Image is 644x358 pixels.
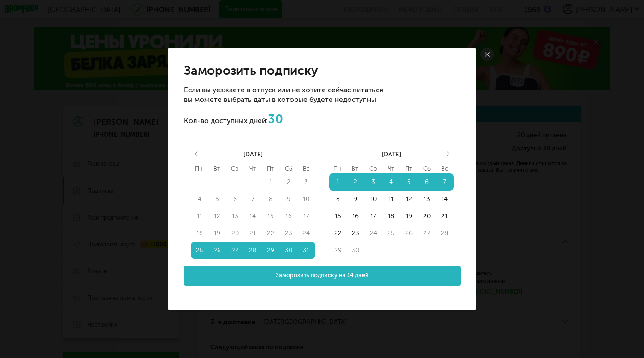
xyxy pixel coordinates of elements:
[279,225,297,242] td: Not available. Saturday, August 23, 2025
[279,208,297,225] button: 16
[365,173,383,191] td: Choose Wednesday, September 3, 2025 as your start date.
[262,191,280,208] td: Not available. Friday, August 8, 2025
[382,208,400,225] td: Choose Thursday, September 18, 2025 as your start date.
[226,242,244,259] td: Choose Wednesday, August 27, 2025 as your start date.
[226,225,244,242] td: Not available. Wednesday, August 20, 2025
[244,242,262,259] td: Choose Thursday, August 28, 2025 as your start date.
[329,173,347,191] td: Choose Monday, September 1, 2025 as your start date.
[382,208,400,225] button: 18
[279,242,297,259] td: Choose Saturday, August 30, 2025 as your start date.
[297,191,315,208] td: Not available. Sunday, August 10, 2025
[184,112,385,126] p: Кол-во доступных дней:
[436,208,454,225] button: 21
[347,242,365,259] button: 30
[436,191,454,208] td: Choose Sunday, September 14, 2025 as your start date.
[226,242,244,259] button: 27
[208,208,226,225] td: Not available. Tuesday, August 12, 2025
[191,225,209,242] button: 18
[279,242,297,259] button: 30
[279,173,297,191] td: Not available. Saturday, August 2, 2025
[184,85,385,105] p: Если вы уезжаете в отпуск или не хотите сейчас питаться, вы можете выбрать даты в которые будете ...
[191,225,209,242] td: Not available. Monday, August 18, 2025
[262,208,280,225] button: 15
[208,191,226,208] button: 5
[244,242,262,259] button: 28
[418,191,436,208] button: 13
[191,149,315,160] div: [DATE]
[191,242,209,259] td: Selected. Monday, August 25, 2025
[226,225,244,242] button: 20
[191,208,209,225] td: Not available. Monday, August 11, 2025
[347,208,365,225] button: 16
[329,242,347,259] td: Not available. Monday, September 29, 2025
[329,225,347,242] button: 22
[244,208,262,225] button: 14
[276,271,369,280] span: Заморозить подписку на 14 дней
[297,173,315,191] button: 3
[244,225,262,242] button: 21
[365,191,383,208] td: Choose Wednesday, September 10, 2025 as your start date.
[184,63,385,78] h2: Заморозить подписку
[262,242,280,259] td: Choose Friday, August 29, 2025 as your start date.
[244,191,262,208] td: Not available. Thursday, August 7, 2025
[262,208,280,225] td: Not available. Friday, August 15, 2025
[208,242,226,259] button: 26
[400,173,418,191] button: 5
[347,173,365,191] td: Choose Tuesday, September 2, 2025 as your start date.
[191,191,209,208] button: 4
[436,173,454,191] button: 7
[400,225,418,242] td: Not available. Friday, September 26, 2025
[437,148,454,160] button: Move forward to switch to the next month.
[400,191,418,208] td: Choose Friday, September 12, 2025 as your start date.
[365,225,383,242] button: 24
[365,191,383,208] button: 10
[226,191,244,208] td: Not available. Wednesday, August 6, 2025
[329,208,347,225] button: 15
[365,208,383,225] td: Choose Wednesday, September 17, 2025 as your start date.
[297,191,315,208] button: 10
[262,225,280,242] td: Not available. Friday, August 22, 2025
[279,225,297,242] button: 23
[208,225,226,242] td: Not available. Tuesday, August 19, 2025
[436,208,454,225] td: Choose Sunday, September 21, 2025 as your start date.
[347,242,365,259] td: Not available. Tuesday, September 30, 2025
[329,208,347,225] td: Choose Monday, September 15, 2025 as your start date.
[297,242,315,259] button: 31
[297,225,315,242] td: Not available. Sunday, August 24, 2025
[436,173,454,191] td: Selected. Sunday, September 7, 2025
[347,191,365,208] td: Choose Tuesday, September 9, 2025 as your start date.
[297,208,315,225] button: 17
[382,225,400,242] button: 25
[191,148,207,160] button: Move backward to switch to the previous month.
[244,225,262,242] td: Not available. Thursday, August 21, 2025
[347,225,365,242] button: 23
[279,173,297,191] button: 2
[329,149,454,160] div: [DATE]
[418,225,436,242] button: 27
[279,208,297,225] td: Not available. Saturday, August 16, 2025
[418,225,436,242] td: Not available. Saturday, September 27, 2025
[329,173,347,191] button: 1
[226,208,244,225] td: Not available. Wednesday, August 13, 2025
[268,111,283,126] span: 30
[244,208,262,225] td: Not available. Thursday, August 14, 2025
[262,191,280,208] button: 8
[382,173,400,191] button: 4
[436,191,454,208] button: 14
[382,191,400,208] button: 11
[262,173,280,191] button: 1
[279,191,297,208] button: 9
[244,191,262,208] button: 7
[365,225,383,242] td: Not available. Wednesday, September 24, 2025
[184,266,461,286] button: Заморозить подписку на 14 дней
[208,191,226,208] td: Not available. Tuesday, August 5, 2025
[297,173,315,191] td: Not available. Sunday, August 3, 2025
[400,208,418,225] td: Choose Friday, September 19, 2025 as your start date.
[436,225,454,242] td: Not available. Sunday, September 28, 2025
[347,208,365,225] td: Choose Tuesday, September 16, 2025 as your start date.
[382,173,400,191] td: Choose Thursday, September 4, 2025 as your start date.
[382,191,400,208] td: Choose Thursday, September 11, 2025 as your start date.
[347,225,365,242] td: Choose Tuesday, September 23, 2025 as your start date.
[226,191,244,208] button: 6
[400,173,418,191] td: Choose Friday, September 5, 2025 as your start date.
